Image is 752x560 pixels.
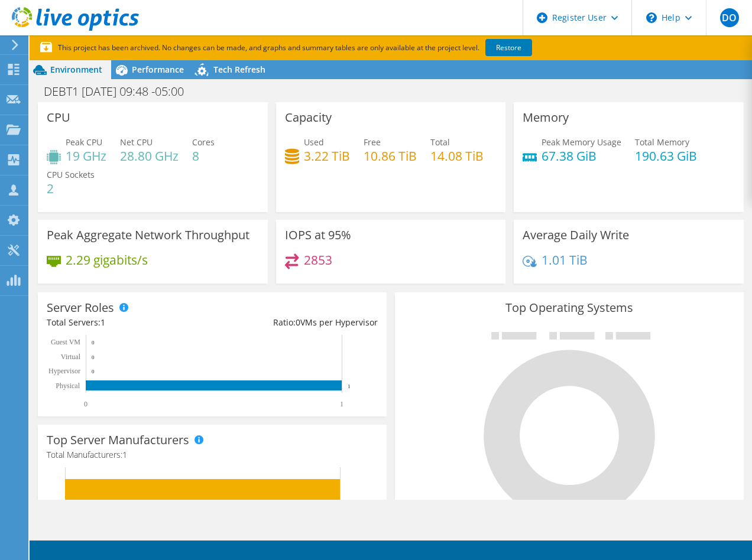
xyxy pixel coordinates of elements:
h3: Peak Aggregate Network Throughput [47,229,249,242]
text: Virtual [61,353,81,361]
span: 0 [296,317,300,328]
h4: 8 [192,149,215,162]
div: Total Servers: [47,316,212,329]
span: Cores [192,136,215,148]
text: Physical [56,382,80,390]
h3: Capacity [285,111,332,124]
span: DO [720,8,739,27]
h3: Average Daily Write [523,229,629,242]
text: 0 [92,369,95,375]
h1: DEBT1 [DATE] 09:48 -05:00 [38,85,202,98]
span: Used [304,136,324,148]
h4: 14.08 TiB [430,149,484,162]
span: Peak CPU [66,136,102,148]
h4: 10.86 TiB [364,149,417,162]
h4: 28.80 GHz [120,149,179,162]
span: Free [364,136,381,148]
h3: Server Roles [47,301,114,314]
span: Environment [50,64,102,75]
div: Ratio: VMs per Hypervisor [212,316,378,329]
p: This project has been archived. No changes can be made, and graphs and summary tables are only av... [40,41,620,54]
h4: 2 [47,182,95,195]
text: 0 [92,354,95,360]
h4: Total Manufacturers: [47,448,378,461]
h4: 2853 [304,253,332,266]
h3: Top Server Manufacturers [47,434,189,447]
h4: 67.38 GiB [542,149,621,162]
a: Restore [485,39,532,56]
text: 0 [92,340,95,346]
text: 1 [348,383,351,389]
h4: 1.01 TiB [542,253,588,266]
span: Total [430,136,450,148]
h4: 19 GHz [66,149,106,162]
span: 1 [101,317,105,328]
text: Hypervisor [48,367,80,375]
span: Net CPU [120,136,153,148]
text: 1 [340,400,343,408]
text: Guest VM [51,338,80,346]
svg: \n [646,12,657,23]
span: Total Memory [635,136,689,148]
span: Tech Refresh [213,64,265,75]
h3: Top Operating Systems [404,301,735,314]
text: 0 [84,400,87,408]
h3: IOPS at 95% [285,229,351,242]
span: Peak Memory Usage [542,136,621,148]
h3: CPU [47,111,70,124]
h4: 3.22 TiB [304,149,350,162]
h4: 2.29 gigabits/s [66,253,148,266]
h4: 190.63 GiB [635,149,697,162]
span: CPU Sockets [47,169,95,180]
h3: Memory [523,111,569,124]
span: Performance [132,64,184,75]
span: 1 [122,449,127,460]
